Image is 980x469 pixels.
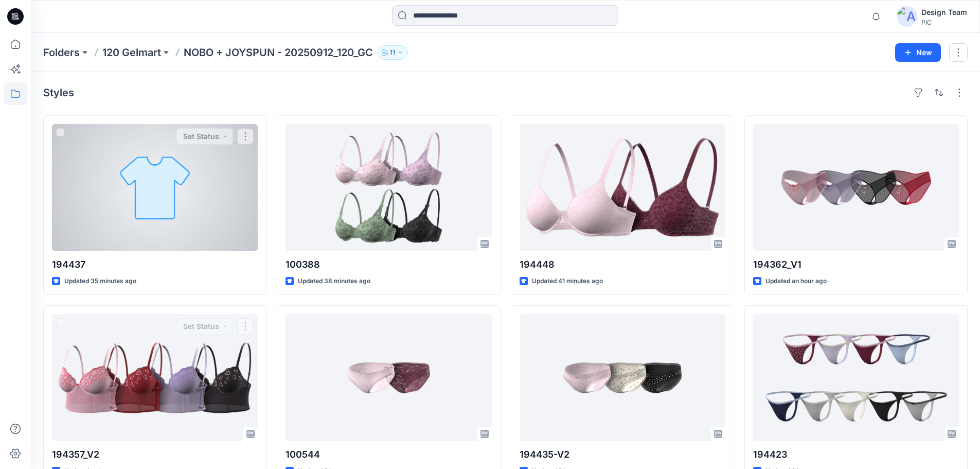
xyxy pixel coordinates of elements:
[286,447,491,462] p: 100544
[753,314,959,441] a: 194423
[102,45,161,60] a: 120 Gelmart
[286,124,491,251] a: 100388
[52,447,258,462] p: 194357_V2
[897,6,917,27] img: avatar
[753,447,959,462] p: 194423
[52,124,258,251] a: 194437
[390,47,395,58] p: 11
[520,124,725,251] a: 194448
[753,257,959,272] p: 194362_V1
[532,276,603,287] p: Updated 41 minutes ago
[298,276,370,287] p: Updated 38 minutes ago
[895,43,941,62] button: New
[377,45,408,60] button: 11
[765,276,827,287] p: Updated an hour ago
[286,257,491,272] p: 100388
[52,257,258,272] p: 194437
[520,447,725,462] p: 194435-V2
[520,314,725,441] a: 194435-V2
[52,314,258,441] a: 194357_V2
[753,124,959,251] a: 194362_V1
[64,276,136,287] p: Updated 35 minutes ago
[184,45,373,60] p: NOBO + JOYSPUN - 20250912_120_GC
[520,257,725,272] p: 194448
[43,45,80,60] a: Folders
[921,19,967,26] div: PIC
[921,6,967,19] div: Design Team
[43,86,74,99] h4: Styles
[286,314,491,441] a: 100544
